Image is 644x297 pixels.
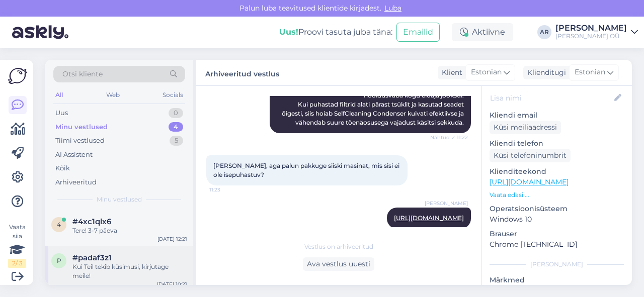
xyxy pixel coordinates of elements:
img: Askly Logo [8,68,27,84]
p: Chrome [TECHNICAL_ID] [490,239,624,250]
span: p [57,257,61,264]
span: Estonian [575,67,605,78]
a: [PERSON_NAME][PERSON_NAME] OÜ [555,24,638,40]
a: [URL][DOMAIN_NAME] [490,177,569,186]
input: Lisa nimi [490,92,612,104]
div: AI Assistent [55,150,93,160]
div: Ava vestlus uuesti [303,257,374,271]
div: Tere! 3-7 päeva [72,226,187,235]
span: Luba [381,4,405,13]
p: Brauser [490,229,624,239]
div: AR [537,25,551,39]
div: Minu vestlused [55,122,108,132]
div: 2 / 3 [8,259,26,268]
span: #4xc1qlx6 [72,217,111,226]
div: Klienditugi [523,67,566,78]
div: 4 [169,122,183,132]
div: Proovi tasuta juba täna: [279,26,392,38]
div: 5 [170,136,183,146]
div: [PERSON_NAME] OÜ [555,32,627,40]
div: Kõik [55,163,70,173]
p: Märkmed [490,275,624,285]
p: Vaata edasi ... [490,190,624,200]
p: Kliendi email [490,110,624,121]
div: Kui Teil tekib küsimusi, kirjutage meile! [72,262,187,280]
span: Estonian [471,67,502,78]
b: Uus! [279,27,298,37]
p: Kliendi telefon [490,138,624,149]
button: Emailid [396,23,440,42]
label: Arhiveeritud vestlus [205,66,279,79]
p: Windows 10 [490,214,624,225]
span: 11:23 [209,186,247,193]
div: [PERSON_NAME] [555,24,627,32]
div: Uus [55,108,68,118]
div: Vaata siia [8,223,26,268]
div: Tiimi vestlused [55,136,105,146]
span: [PERSON_NAME] [425,200,468,207]
span: Vestlus on arhiveeritud [304,242,373,251]
div: [DATE] 12:21 [157,235,187,243]
p: Operatsioonisüsteem [490,204,624,214]
div: Klient [438,67,462,78]
span: #padaf3z1 [72,253,112,262]
span: Nähtud ✓ 11:22 [430,134,468,141]
div: Küsi telefoninumbrit [490,149,571,162]
div: Küsi meiliaadressi [490,121,561,134]
div: Socials [160,88,185,102]
span: 4 [57,221,61,228]
div: 0 [169,108,183,118]
div: [DATE] 10:21 [157,280,187,288]
span: Otsi kliente [62,69,103,79]
p: Klienditeekond [490,166,624,177]
a: [URL][DOMAIN_NAME] [394,214,464,222]
span: Minu vestlused [97,195,142,204]
div: Aktiivne [452,23,513,41]
div: Web [104,88,122,102]
div: All [53,88,65,102]
div: [PERSON_NAME] [490,260,624,269]
div: Arhiveeritud [55,177,97,187]
span: [PERSON_NAME], aga palun pakkuge siiski masinat, mis sisi ei ole isepuhastuv? [213,162,401,178]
